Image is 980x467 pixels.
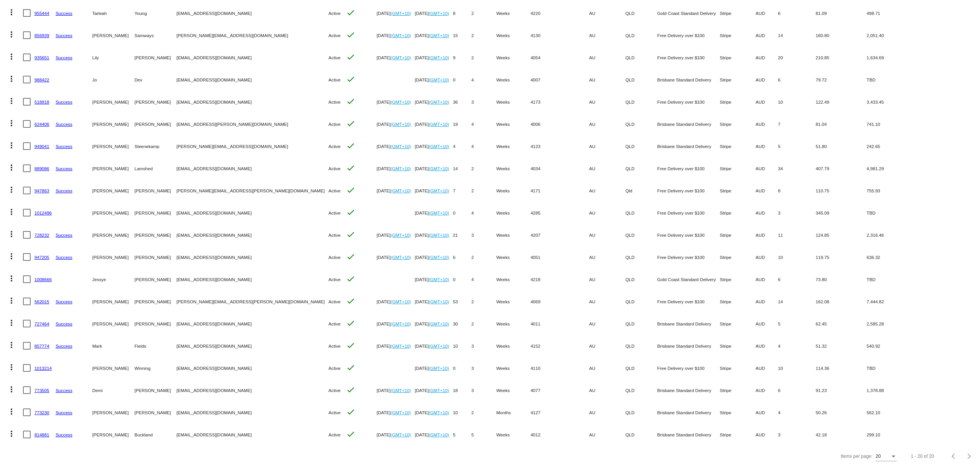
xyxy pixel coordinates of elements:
a: (GMT+10) [390,55,411,60]
mat-cell: AU [589,91,626,113]
mat-cell: 4218 [531,268,589,290]
mat-cell: [EMAIL_ADDRESS][DOMAIN_NAME] [176,268,328,290]
mat-cell: [DATE] [415,246,453,268]
mat-cell: [EMAIL_ADDRESS][DOMAIN_NAME] [176,2,328,24]
mat-cell: 7 [778,113,815,135]
mat-cell: [DATE] [415,179,453,202]
mat-cell: AU [589,179,626,202]
mat-cell: Weeks [496,268,531,290]
mat-cell: 4 [471,113,496,135]
mat-cell: 1,634.69 [867,46,910,68]
a: 947863 [34,188,49,193]
a: Success [56,255,72,260]
mat-cell: Stripe [720,224,756,246]
mat-cell: [PERSON_NAME][EMAIL_ADDRESS][DOMAIN_NAME] [176,24,328,46]
mat-cell: AUD [756,113,778,135]
mat-cell: Free Delivery over $100 [657,179,720,202]
a: Success [56,166,72,171]
mat-cell: Dev [134,68,176,91]
mat-cell: Stripe [720,91,756,113]
mat-cell: 2 [471,2,496,24]
mat-cell: [DATE] [377,113,415,135]
mat-cell: 2 [471,157,496,179]
mat-cell: [PERSON_NAME] [92,290,134,312]
mat-cell: 119.75 [816,246,867,268]
mat-cell: Stripe [720,179,756,202]
a: (GMT+10) [390,255,411,260]
mat-cell: Stripe [720,46,756,68]
mat-cell: AUD [756,202,778,224]
mat-cell: 4051 [531,246,589,268]
a: 947205 [34,255,49,260]
mat-cell: Gold Coast Standard Delivery [657,268,720,290]
mat-cell: 210.85 [816,46,867,68]
mat-cell: AU [589,157,626,179]
mat-cell: Weeks [496,179,531,202]
mat-cell: [DATE] [415,2,453,24]
a: 949041 [34,144,49,149]
a: Success [56,11,72,16]
mat-cell: Lily [92,46,134,68]
a: 728232 [34,233,49,238]
mat-cell: 9 [453,46,471,68]
mat-cell: Free Delivery over $100 [657,46,720,68]
mat-cell: [DATE] [415,68,453,91]
mat-cell: 8 [453,2,471,24]
mat-cell: [PERSON_NAME] [134,113,176,135]
mat-cell: AUD [756,91,778,113]
mat-cell: AU [589,135,626,157]
mat-icon: more_vert [7,274,16,283]
mat-cell: AUD [756,268,778,290]
a: 988422 [34,77,49,82]
mat-cell: 51.80 [816,135,867,157]
mat-cell: 7,444.82 [867,290,910,312]
mat-cell: Weeks [496,2,531,24]
mat-cell: 3 [778,202,815,224]
mat-cell: 81.09 [816,2,867,24]
mat-cell: [EMAIL_ADDRESS][DOMAIN_NAME] [176,202,328,224]
a: (GMT+10) [429,166,449,171]
mat-cell: [DATE] [415,224,453,246]
mat-cell: [DATE] [377,91,415,113]
mat-cell: AUD [756,68,778,91]
mat-cell: [PERSON_NAME][EMAIL_ADDRESS][PERSON_NAME][DOMAIN_NAME] [176,290,328,312]
mat-cell: 407.79 [816,157,867,179]
mat-cell: 242.65 [867,135,910,157]
mat-cell: 6 [778,2,815,24]
mat-cell: 4 [453,135,471,157]
mat-cell: [EMAIL_ADDRESS][DOMAIN_NAME] [176,157,328,179]
mat-cell: AU [589,224,626,246]
mat-cell: QLD [626,68,657,91]
mat-cell: Stripe [720,246,756,268]
mat-cell: QLD [626,268,657,290]
mat-cell: Weeks [496,113,531,135]
mat-cell: [PERSON_NAME] [92,135,134,157]
mat-icon: more_vert [7,252,16,261]
mat-cell: [DATE] [415,202,453,224]
a: (GMT+10) [390,99,411,104]
mat-cell: Weeks [496,202,531,224]
mat-cell: 6 [453,246,471,268]
mat-cell: QLD [626,113,657,135]
mat-cell: 636.32 [867,246,910,268]
mat-cell: Free Delivery over $100 [657,224,720,246]
mat-cell: 755.93 [867,179,910,202]
mat-cell: 14 [453,157,471,179]
mat-cell: 2 [471,290,496,312]
mat-icon: more_vert [7,296,16,305]
a: 935651 [34,55,49,60]
mat-cell: [DATE] [377,246,415,268]
mat-cell: [PERSON_NAME] [92,179,134,202]
mat-cell: 4285 [531,202,589,224]
mat-cell: 2 [471,179,496,202]
mat-cell: Weeks [496,91,531,113]
mat-cell: [PERSON_NAME] [92,312,134,335]
a: Success [56,122,72,127]
mat-cell: [EMAIL_ADDRESS][DOMAIN_NAME] [176,246,328,268]
mat-cell: 53 [453,290,471,312]
mat-cell: AU [589,68,626,91]
mat-cell: 4054 [531,46,589,68]
mat-icon: more_vert [7,52,16,61]
mat-cell: [PERSON_NAME] [134,246,176,268]
a: (GMT+10) [429,11,449,16]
